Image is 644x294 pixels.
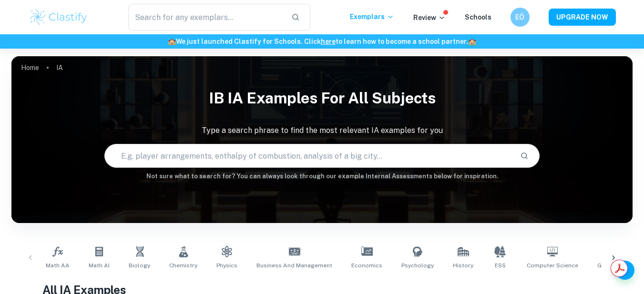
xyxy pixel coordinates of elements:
[11,83,633,113] h1: IB IA examples for all subjects
[129,261,150,270] span: Biology
[495,261,506,270] span: ESS
[256,261,332,270] span: Business and Management
[350,11,394,22] p: Exemplars
[105,142,512,169] input: E.g. player arrangements, enthalpy of combustion, analysis of a big city...
[597,261,628,270] span: Geography
[549,9,616,26] button: UPGRADE NOW
[89,261,110,270] span: Math AI
[2,36,642,47] h6: We just launched Clastify for Schools. Click to learn how to become a school partner.
[468,38,476,45] span: 🏫
[128,4,284,30] input: Search for any exemplars...
[516,148,532,164] button: Search
[21,61,39,74] a: Home
[465,13,491,21] a: Schools
[11,172,633,181] h6: Not sure what to search for? You can always look through our example Internal Assessments below f...
[11,125,633,136] p: Type a search phrase to find the most relevant IA examples for you
[351,261,382,270] span: Economics
[453,261,473,270] span: History
[56,62,63,73] p: IA
[168,38,176,45] span: 🏫
[511,8,530,27] button: EÖ
[46,261,70,270] span: Math AA
[216,261,237,270] span: Physics
[321,38,336,45] a: here
[169,261,197,270] span: Chemistry
[413,12,446,23] p: Review
[527,261,578,270] span: Computer Science
[401,261,434,270] span: Psychology
[29,8,89,27] img: Clastify logo
[514,12,525,22] h6: EÖ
